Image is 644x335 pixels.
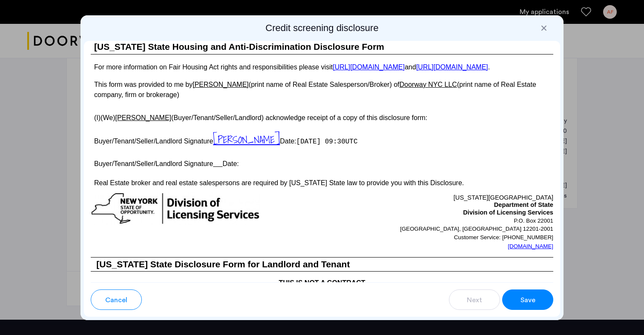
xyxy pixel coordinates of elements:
p: This form was provided to me by (print name of Real Estate Salesperson/Broker) of (print name of ... [91,80,553,100]
p: Buyer/Tenant/Seller/Landlord Signature Date: [91,156,553,169]
p: Customer Service: [PHONE_NUMBER] [322,233,553,242]
p: Department of State [322,201,553,209]
h4: THIS IS NOT A CONTRACT [91,272,553,288]
p: [US_STATE][GEOGRAPHIC_DATA] [322,192,553,202]
h1: [US_STATE] State Housing and Anti-Discrimination Disclosure Form [91,40,553,54]
a: [URL][DOMAIN_NAME] [416,63,488,71]
span: Buyer/Tenant/Seller/Landlord Signature [94,137,213,145]
a: [DOMAIN_NAME] [508,242,553,251]
img: new-york-logo.png [91,192,260,225]
h3: [US_STATE] State Disclosure Form for Landlord and Tenant [91,257,553,272]
span: Save [520,295,535,305]
p: Division of Licensing Services [322,209,553,217]
button: button [449,289,500,310]
button: button [502,289,553,310]
u: [PERSON_NAME] [193,81,249,88]
span: Next [467,295,482,305]
span: Cancel [105,295,127,305]
p: (I)(We) (Buyer/Tenant/Seller/Landlord) acknowledge receipt of a copy of this disclosure form: [91,109,553,123]
span: [PERSON_NAME] [213,132,280,148]
u: [PERSON_NAME] [115,114,171,121]
span: Date: [280,137,296,145]
p: [GEOGRAPHIC_DATA], [GEOGRAPHIC_DATA] 12201-2001 [322,225,553,233]
h2: Credit screening disclosure [84,22,560,34]
a: [URL][DOMAIN_NAME] [333,63,405,71]
span: [DATE] 09:30UTC [296,138,358,146]
button: button [91,289,142,310]
u: Doorway NYC LLC [400,81,457,88]
p: For more information on Fair Housing Act rights and responsibilities please visit and . [91,63,553,71]
p: Real Estate broker and real estate salespersons are required by [US_STATE] State law to provide y... [91,178,553,188]
p: P.O. Box 22001 [322,217,553,225]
